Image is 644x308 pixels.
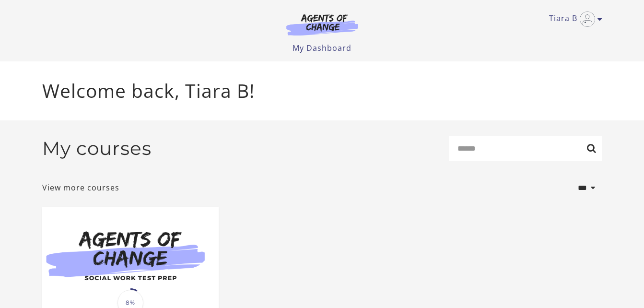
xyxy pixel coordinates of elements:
p: Welcome back, Tiara B! [42,77,602,105]
img: Agents of Change Logo [276,13,368,36]
h2: My courses [42,137,152,160]
a: My Dashboard [293,43,351,53]
a: Toggle menu [549,12,597,27]
a: View more courses [42,182,119,193]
